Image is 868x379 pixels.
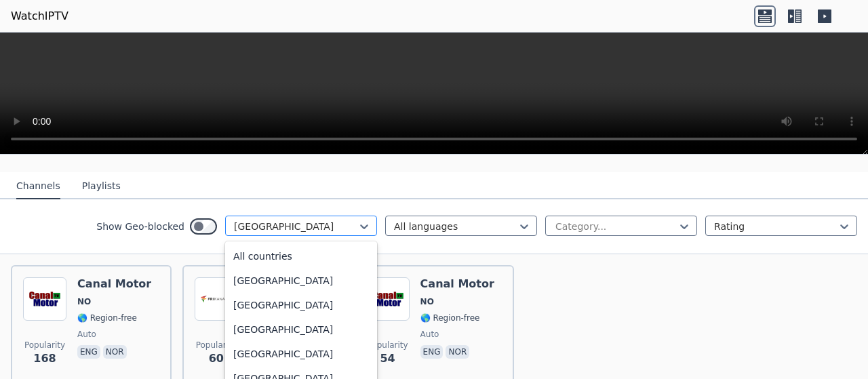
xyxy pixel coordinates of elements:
div: [GEOGRAPHIC_DATA] [225,342,377,366]
p: nor [446,345,469,359]
img: Frikanalen [195,277,238,321]
span: NO [77,296,91,307]
button: Channels [16,174,60,199]
button: Playlists [82,174,121,199]
h6: Canal Motor [420,277,494,291]
span: 168 [33,351,56,367]
p: eng [420,345,443,359]
h6: Canal Motor [77,277,151,291]
span: Popularity [24,340,65,351]
div: All countries [225,244,377,268]
span: auto [77,329,96,340]
div: [GEOGRAPHIC_DATA] [225,293,377,317]
span: auto [420,329,439,340]
span: 60 [209,351,224,367]
span: Popularity [368,340,408,351]
img: Canal Motor [23,277,66,321]
span: 54 [380,351,395,367]
label: Show Geo-blocked [96,220,184,233]
img: Canal Motor [366,277,410,321]
p: nor [103,345,127,359]
span: 🌎 Region-free [420,313,480,323]
span: NO [420,296,434,307]
div: [GEOGRAPHIC_DATA] [225,317,377,342]
a: WatchIPTV [11,8,68,24]
span: 🌎 Region-free [77,313,137,323]
div: [GEOGRAPHIC_DATA] [225,268,377,293]
p: eng [77,345,100,359]
span: Popularity [196,340,237,351]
